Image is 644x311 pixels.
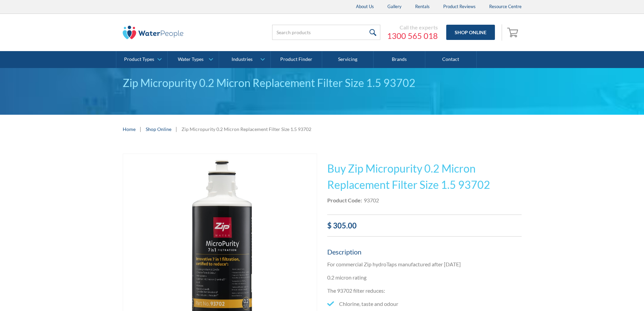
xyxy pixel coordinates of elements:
div: Industries [232,57,253,62]
div: | [175,125,178,133]
p: 0.2 micron rating [327,273,522,282]
a: Product Finder [271,51,322,68]
a: Industries [219,51,270,68]
li: Chlorine, taste and odour [327,300,522,308]
a: Product Types [116,51,167,68]
h1: Buy Zip Micropurity 0.2 Micron Replacement Filter Size 1.5 93702 [327,160,522,193]
p: The 93702 filter reduces: [327,287,522,295]
div: Zip Micropurity 0.2 Micron Replacement Filter Size 1.5 93702 [182,126,311,133]
input: Search products [272,25,380,40]
div: Zip Micropurity 0.2 Micron Replacement Filter Size 1.5 93702 [123,75,522,91]
div: Call the experts [387,24,438,31]
div: 93702 [364,196,379,204]
div: Water Types [178,57,204,62]
a: 1300 565 018 [387,31,438,41]
strong: Product Code: [327,197,362,203]
img: The Water People [123,26,184,39]
a: Open cart [505,24,522,41]
a: Water Types [168,51,219,68]
div: Product Types [124,57,154,62]
a: Contact [425,51,477,68]
div: $ 305.00 [327,220,522,231]
a: Home [123,126,136,133]
a: Shop Online [146,126,171,133]
h5: Description [327,247,522,257]
div: | [139,125,142,133]
a: Brands [374,51,425,68]
a: Shop Online [446,25,495,40]
a: Servicing [322,51,374,68]
p: For commercial Zip hydroTaps manufactured after [DATE] [327,260,522,268]
img: shopping cart [507,27,520,38]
